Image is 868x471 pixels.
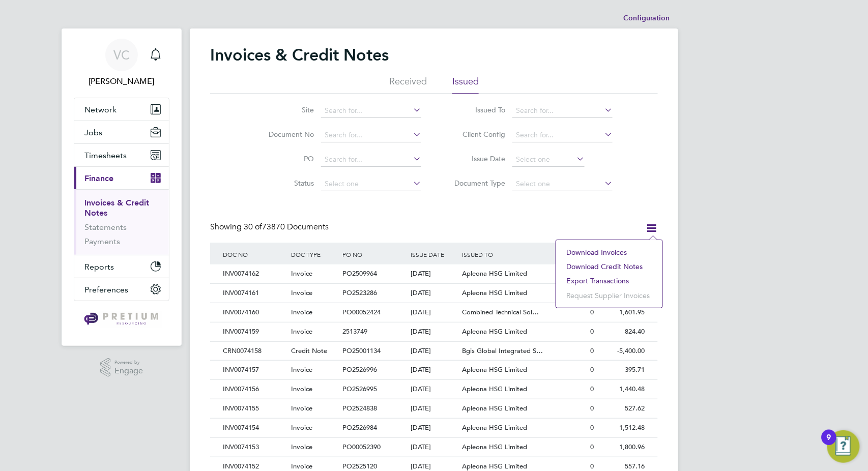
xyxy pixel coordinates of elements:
[409,284,460,303] div: [DATE]
[596,438,648,457] div: 1,800.96
[447,179,505,188] label: Document Type
[596,380,648,399] div: 1,440.48
[462,327,527,336] span: Apleona HSG Limited
[590,365,594,374] span: 0
[590,443,594,451] span: 0
[409,380,460,399] div: [DATE]
[459,243,545,266] div: ISSUED TO
[342,308,381,316] span: PO00052424
[342,385,377,393] span: PO2526995
[220,361,288,379] div: INV0074157
[288,243,340,266] div: DOC TYPE
[255,154,314,163] label: PO
[623,8,670,28] li: Configuration
[74,144,169,166] button: Timesheets
[291,443,312,451] span: Invoice
[114,367,143,375] span: Engage
[255,105,314,114] label: Site
[409,303,460,322] div: [DATE]
[74,255,169,278] button: Reports
[596,322,648,341] div: 824.40
[210,222,331,232] div: Showing
[113,48,130,62] span: VC
[84,285,128,295] span: Preferences
[590,327,594,336] span: 0
[452,75,479,94] li: Issued
[342,423,377,432] span: PO2526984
[84,128,102,137] span: Jobs
[409,243,460,266] div: ISSUE DATE
[62,28,182,346] nav: Main navigation
[596,342,648,361] div: -5,400.00
[84,222,127,232] a: Statements
[596,361,648,379] div: 395.71
[447,105,505,114] label: Issued To
[74,75,169,87] span: Valentina Cerulli
[596,399,648,418] div: 527.62
[291,404,312,413] span: Invoice
[512,128,613,142] input: Search for...
[81,311,161,328] img: pretium-logo-retina.png
[545,243,596,266] div: AGE (DAYS)
[462,385,527,393] span: Apleona HSG Limited
[462,346,543,355] span: Bgis Global Integrated S…
[342,404,377,413] span: PO2524838
[291,346,327,355] span: Credit Note
[84,105,117,114] span: Network
[512,177,613,191] input: Select one
[342,269,377,278] span: PO2509964
[291,327,312,336] span: Invoice
[220,399,288,418] div: INV0074155
[291,288,312,297] span: Invoice
[220,322,288,341] div: INV0074159
[409,419,460,437] div: [DATE]
[342,462,377,470] span: PO2525120
[447,154,505,163] label: Issue Date
[114,358,143,367] span: Powered by
[409,264,460,283] div: [DATE]
[447,130,505,139] label: Client Config
[342,346,381,355] span: PO25001134
[291,462,312,470] span: Invoice
[462,462,527,470] span: Apleona HSG Limited
[590,404,594,413] span: 0
[409,399,460,418] div: [DATE]
[220,438,288,457] div: INV0074153
[84,173,113,183] span: Finance
[462,288,527,297] span: Apleona HSG Limited
[220,264,288,283] div: INV0074162
[321,177,421,191] input: Select one
[244,222,329,232] span: 73870 Documents
[561,274,657,288] li: Export transactions
[462,269,527,278] span: Apleona HSG Limited
[321,128,421,142] input: Search for...
[244,222,262,232] span: 30 of
[220,284,288,303] div: INV0074161
[342,365,377,374] span: PO2526996
[220,419,288,437] div: INV0074154
[596,303,648,322] div: 1,601.95
[220,303,288,322] div: INV0074160
[255,179,314,188] label: Status
[342,327,367,336] span: 2513749
[291,385,312,393] span: Invoice
[590,346,594,355] span: 0
[74,278,169,301] button: Preferences
[321,153,421,167] input: Search for...
[462,404,527,413] span: Apleona HSG Limited
[74,121,169,143] button: Jobs
[409,361,460,379] div: [DATE]
[590,423,594,432] span: 0
[462,365,527,374] span: Apleona HSG Limited
[462,423,527,432] span: Apleona HSG Limited
[74,189,169,255] div: Finance
[596,419,648,437] div: 1,512.48
[590,462,594,470] span: 0
[321,104,421,118] input: Search for...
[74,167,169,189] button: Finance
[827,437,831,451] div: 9
[561,245,657,259] li: Download invoices
[100,358,143,377] a: Powered byEngage
[74,39,169,87] a: VC[PERSON_NAME]
[84,151,127,160] span: Timesheets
